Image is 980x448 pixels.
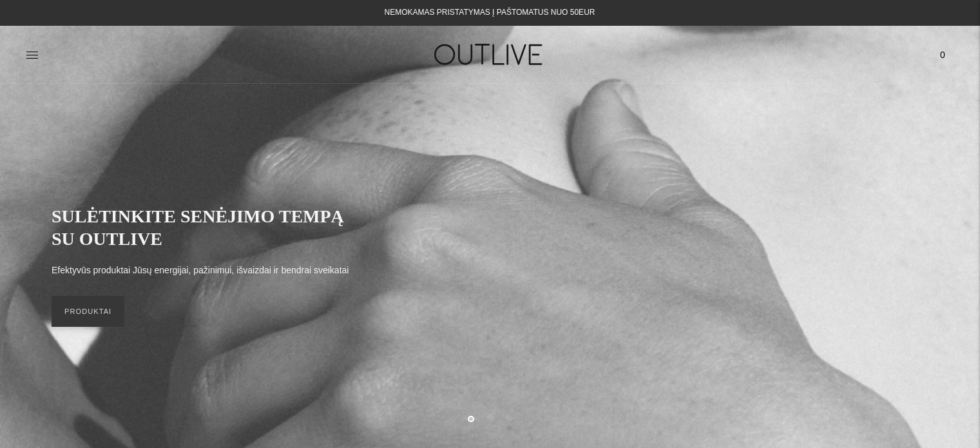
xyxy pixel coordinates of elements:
button: Move carousel to slide 2 [487,414,494,421]
button: Move carousel to slide 1 [468,416,474,422]
p: Efektyvūs produktai Jūsų energijai, pažinimui, išvaizdai ir bendrai sveikatai [52,263,349,278]
a: PRODUKTAI [52,296,124,327]
a: 0 [931,41,954,69]
img: OUTLIVE [409,32,570,77]
span: 0 [934,46,952,64]
h2: SULĖTINKITE SENĖJIMO TEMPĄ SU OUTLIVE [52,205,361,250]
button: Move carousel to slide 3 [506,414,512,421]
div: NEMOKAMAS PRISTATYMAS Į PAŠTOMATUS NUO 50EUR [385,5,595,21]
